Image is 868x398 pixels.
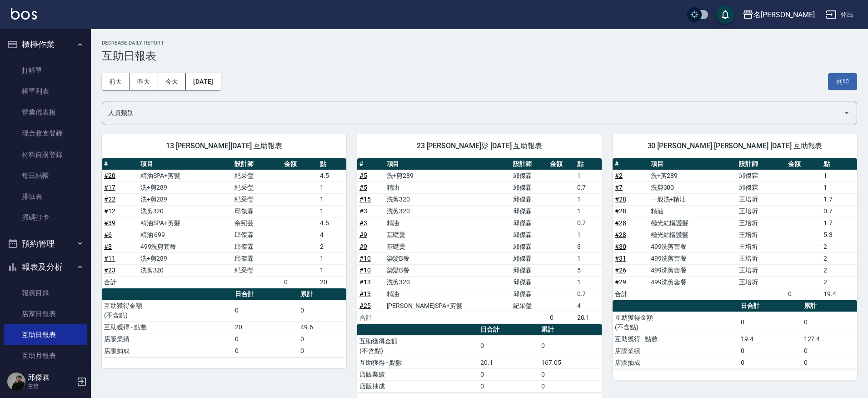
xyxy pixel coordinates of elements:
[106,105,839,121] input: 人員名稱
[102,40,857,46] h2: Decrease Daily Report
[298,333,346,345] td: 0
[357,312,384,323] td: 合計
[649,264,737,276] td: 499洗剪套餐
[649,170,737,181] td: 洗+剪289
[318,264,346,276] td: 1
[138,181,232,193] td: 洗+剪289
[613,288,649,300] td: 合計
[384,170,511,181] td: 洗+剪289
[232,158,282,170] th: 設計師
[384,276,511,288] td: 洗剪320
[4,255,87,279] button: 報表及分析
[821,252,857,264] td: 2
[821,288,857,300] td: 19.4
[4,123,87,144] a: 現金收支登錄
[104,196,115,203] a: #22
[138,241,232,252] td: 499洗剪套餐
[138,158,232,170] th: 項目
[575,205,602,217] td: 1
[615,278,626,286] a: #29
[28,382,74,390] p: 主管
[821,193,857,205] td: 1.7
[138,252,232,264] td: 洗+剪289
[232,170,282,181] td: 紀采瑩
[828,73,857,90] button: 列印
[613,357,738,368] td: 店販抽成
[4,144,87,165] a: 材料自購登錄
[233,345,298,357] td: 0
[821,229,857,241] td: 5.3
[615,196,626,203] a: #28
[232,252,282,264] td: 邱傑霖
[384,158,511,170] th: 項目
[4,165,87,186] a: 每日結帳
[384,229,511,241] td: 基礎燙
[102,158,346,288] table: a dense table
[384,252,511,264] td: 染髮B餐
[232,264,282,276] td: 紀采瑩
[649,241,737,252] td: 499洗剪套餐
[233,321,298,333] td: 20
[821,170,857,181] td: 1
[4,60,87,81] a: 打帳單
[232,181,282,193] td: 紀采瑩
[739,5,818,24] button: 名[PERSON_NAME]
[615,267,626,274] a: #26
[357,357,478,368] td: 互助獲得 - 點數
[575,170,602,181] td: 1
[738,345,802,357] td: 0
[539,335,602,357] td: 0
[737,264,786,276] td: 王培圻
[548,158,575,170] th: 金額
[738,312,802,333] td: 0
[649,217,737,229] td: 極光結構護髮
[802,357,857,368] td: 0
[102,321,233,333] td: 互助獲得 - 點數
[102,158,138,170] th: #
[232,229,282,241] td: 邱傑霖
[113,141,335,151] span: 13 [PERSON_NAME][DATE] 互助報表
[511,193,548,205] td: 邱傑霖
[102,288,346,357] table: a dense table
[232,217,282,229] td: 余宛芸
[737,229,786,241] td: 王培圻
[357,380,478,392] td: 店販抽成
[357,158,602,324] table: a dense table
[318,170,346,181] td: 4.5
[615,219,626,227] a: #28
[4,303,87,324] a: 店家日報表
[615,184,623,191] a: #7
[615,231,626,238] a: #28
[359,302,371,309] a: #25
[613,312,738,333] td: 互助獲得金額 (不含點)
[104,172,115,179] a: #20
[318,193,346,205] td: 1
[478,368,539,380] td: 0
[298,321,346,333] td: 49.6
[575,312,602,323] td: 20.1
[384,264,511,276] td: 染髮B餐
[357,368,478,380] td: 店販業績
[4,282,87,303] a: 報表目錄
[318,181,346,193] td: 1
[359,243,367,250] a: #9
[318,276,346,288] td: 20
[318,229,346,241] td: 4
[368,141,591,151] span: 23 [PERSON_NAME]彣 [DATE] 互助報表
[738,300,802,312] th: 日合計
[511,181,548,193] td: 邱傑霖
[384,205,511,217] td: 洗剪320
[104,243,112,250] a: #8
[4,345,87,366] a: 互助月報表
[4,186,87,207] a: 排班表
[138,193,232,205] td: 洗+剪289
[232,205,282,217] td: 邱傑霖
[318,241,346,252] td: 2
[575,181,602,193] td: 0.7
[649,181,737,193] td: 洗剪300
[359,255,371,262] a: #10
[737,205,786,217] td: 王培圻
[649,252,737,264] td: 499洗剪套餐
[4,33,87,56] button: 櫃檯作業
[104,219,115,227] a: #39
